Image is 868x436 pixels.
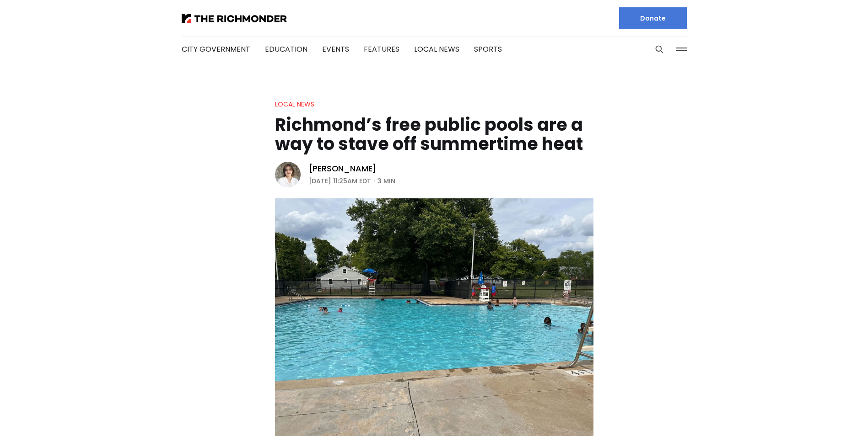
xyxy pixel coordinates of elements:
[414,44,459,54] a: Local News
[275,115,593,154] h1: Richmond’s free public pools are a way to stave off summertime heat
[309,163,377,174] a: [PERSON_NAME]
[275,162,301,187] img: Eleanor Shaw
[265,44,307,54] a: Education
[619,7,687,29] a: Donate
[182,44,250,54] a: City Government
[474,44,502,54] a: Sports
[309,175,371,186] time: [DATE] 11:25AM EDT
[377,175,395,186] span: 3 min
[182,14,287,23] img: The Richmonder
[275,100,314,109] a: Local News
[322,44,349,54] a: Events
[364,44,399,54] a: Features
[652,43,666,56] button: Search this site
